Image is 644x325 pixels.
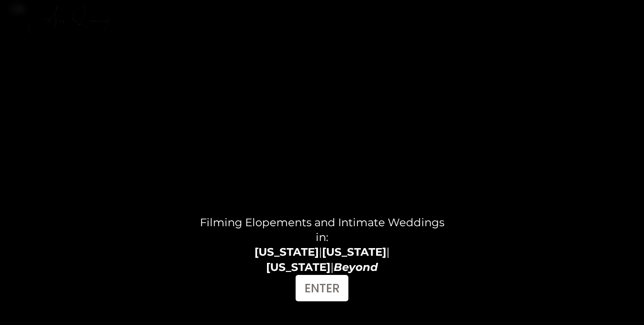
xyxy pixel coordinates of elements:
a: HOME [394,4,424,16]
h4: Filming Elopements and Intimate Weddings in: | | | [199,215,445,274]
a: ENTER [296,275,348,302]
a: EXPERIENCE [437,4,499,16]
strong: [US_STATE] [254,245,319,258]
a: Alex Kennedy Films [26,3,115,17]
a: INVESTMENT [554,4,618,16]
em: Beyond [334,260,378,274]
a: FILMS [512,4,541,16]
strong: [US_STATE] [266,260,330,274]
img: Alex Kennedy Films [26,3,115,38]
strong: [US_STATE] [322,245,386,258]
